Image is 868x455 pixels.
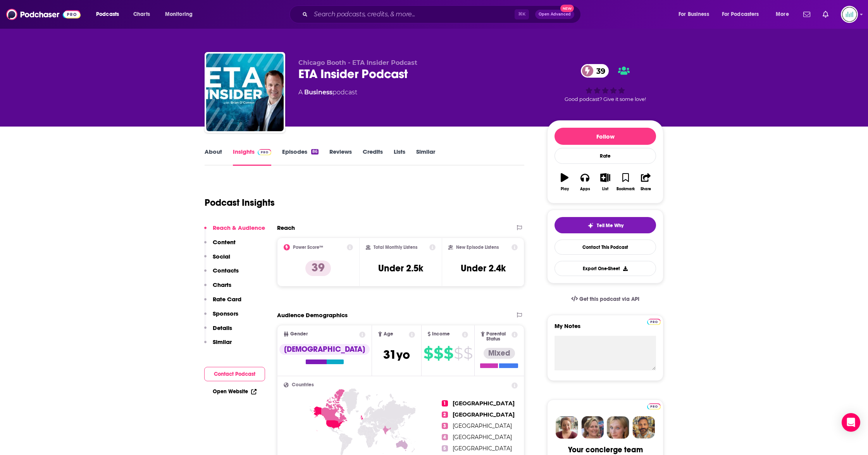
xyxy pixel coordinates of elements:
[581,416,604,439] img: Barbara Profile
[555,240,656,255] a: Contact This Podcast
[442,434,448,440] span: 4
[298,88,357,97] div: A podcast
[277,224,295,231] h2: Reach
[282,148,319,166] a: Episodes86
[424,347,433,359] span: $
[535,10,574,19] button: Open AdvancedNew
[213,310,238,317] p: Sponsors
[515,9,529,19] span: ⌘ K
[311,149,319,155] div: 86
[204,253,230,267] button: Social
[442,400,448,406] span: 1
[453,422,512,429] span: [GEOGRAPHIC_DATA]
[454,347,463,359] span: $
[555,261,656,276] button: Export One-Sheet
[453,434,512,441] span: [GEOGRAPHIC_DATA]
[213,338,232,346] p: Similar
[204,367,265,381] button: Contact Podcast
[587,222,594,229] img: tell me why sparkle
[204,295,241,310] button: Rate Card
[595,168,615,196] button: List
[555,322,656,336] label: My Notes
[279,344,370,355] div: [DEMOGRAPHIC_DATA]
[311,8,515,21] input: Search podcasts, credits, & more...
[432,332,450,337] span: Income
[636,168,656,196] button: Share
[463,347,472,359] span: $
[205,197,275,208] h1: Podcast Insights
[416,148,435,166] a: Similar
[329,148,352,166] a: Reviews
[841,6,858,23] span: Logged in as podglomerate
[722,9,759,20] span: For Podcasters
[597,222,623,229] span: Tell Me Why
[374,245,417,250] h2: Total Monthly Listens
[589,64,609,78] span: 39
[204,281,231,295] button: Charts
[565,96,646,102] span: Good podcast? Give it some love!
[277,311,348,319] h2: Audience Demographics
[204,324,232,339] button: Details
[6,7,81,22] img: Podchaser - Follow, Share and Rate Podcasts
[206,54,284,131] img: ETA Insider Podcast
[293,245,323,250] h2: Power Score™
[632,416,655,439] img: Jon Profile
[204,310,238,324] button: Sponsors
[160,8,203,21] button: open menu
[204,338,232,353] button: Similar
[297,5,588,23] div: Search podcasts, credits, & more...
[647,319,661,325] img: Podchaser Pro
[213,295,241,303] p: Rate Card
[555,148,656,164] div: Rate
[647,402,661,410] a: Pro website
[442,412,448,418] span: 2
[547,59,663,107] div: 39Good podcast? Give it some love!
[204,238,236,253] button: Content
[442,423,448,429] span: 3
[770,8,799,21] button: open menu
[575,168,595,196] button: Apps
[96,9,119,20] span: Podcasts
[647,403,661,410] img: Podchaser Pro
[213,224,265,231] p: Reach & Audience
[560,5,574,12] span: New
[647,318,661,325] a: Pro website
[292,382,314,387] span: Countries
[617,187,635,191] div: Bookmark
[568,445,643,455] div: Your concierge team
[434,347,443,359] span: $
[717,8,770,21] button: open menu
[444,347,453,359] span: $
[363,148,383,166] a: Credits
[383,347,410,362] span: 31 yo
[555,217,656,233] button: tell me why sparkleTell Me Why
[580,187,590,191] div: Apps
[800,8,813,21] a: Show notifications dropdown
[213,253,230,260] p: Social
[602,187,608,191] div: List
[304,89,332,96] a: Business
[841,6,858,23] img: User Profile
[290,332,308,337] span: Gender
[204,224,265,238] button: Reach & Audience
[233,148,271,166] a: InsightsPodchaser Pro
[673,8,719,21] button: open menu
[565,290,646,309] a: Get this podcast via API
[486,332,510,342] span: Parental Status
[615,168,635,196] button: Bookmark
[91,8,129,21] button: open menu
[133,9,150,20] span: Charts
[679,9,709,20] span: For Business
[213,267,239,274] p: Contacts
[205,148,222,166] a: About
[213,388,257,395] a: Open Website
[461,262,506,274] h3: Under 2.4k
[213,281,231,288] p: Charts
[456,245,499,250] h2: New Episode Listens
[378,262,423,274] h3: Under 2.5k
[581,64,609,78] a: 39
[204,267,239,281] button: Contacts
[453,445,512,452] span: [GEOGRAPHIC_DATA]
